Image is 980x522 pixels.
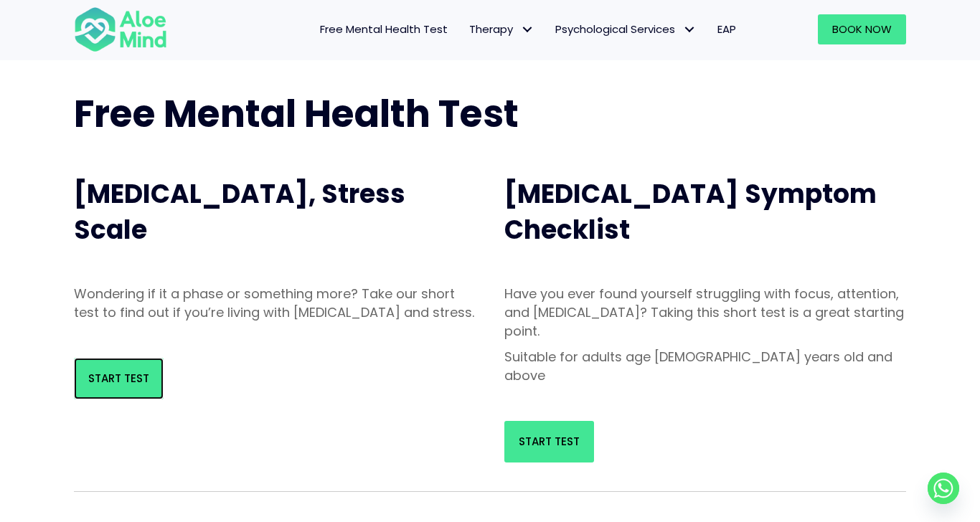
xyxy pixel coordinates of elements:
a: Free Mental Health Test [309,14,458,44]
a: Book Now [818,14,906,44]
span: [MEDICAL_DATA], Stress Scale [74,176,405,248]
p: Suitable for adults age [DEMOGRAPHIC_DATA] years old and above [504,348,906,385]
a: EAP [707,14,747,44]
span: Therapy [469,22,534,37]
img: Aloe mind Logo [74,6,167,53]
span: EAP [717,22,736,37]
a: Whatsapp [928,473,959,504]
span: [MEDICAL_DATA] Symptom Checklist [504,176,877,248]
p: Have you ever found yourself struggling with focus, attention, and [MEDICAL_DATA]? Taking this sh... [504,285,906,341]
a: Start Test [504,421,594,462]
a: Start Test [74,358,164,399]
span: Free Mental Health Test [74,87,519,140]
nav: Menu [186,14,747,44]
span: Free Mental Health Test [320,22,448,37]
span: Psychological Services: submenu [679,19,699,40]
a: Psychological ServicesPsychological Services: submenu [545,14,707,44]
span: Psychological Services [555,22,696,37]
a: TherapyTherapy: submenu [458,14,545,44]
span: Start Test [88,371,149,386]
span: Book Now [832,22,892,37]
p: Wondering if it a phase or something more? Take our short test to find out if you’re living with ... [74,285,476,322]
span: Start Test [519,434,580,449]
span: Therapy: submenu [517,19,537,40]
